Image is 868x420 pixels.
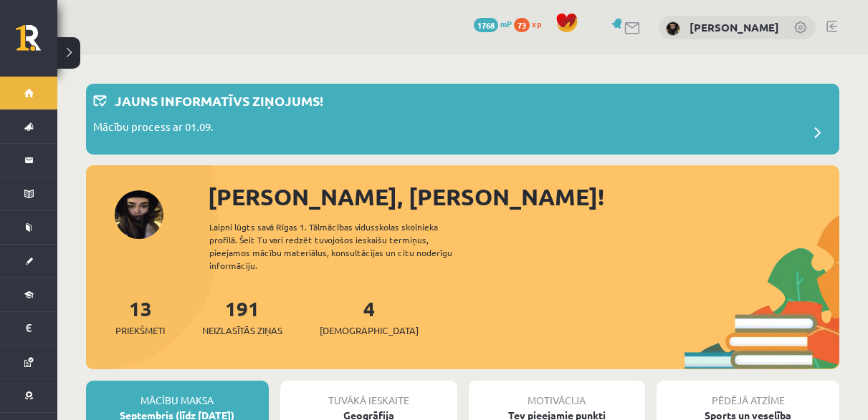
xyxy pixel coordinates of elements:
[115,296,165,338] a: 13Priekšmeti
[93,91,832,147] a: Jauns informatīvs ziņojums! Mācību process ar 01.09.
[514,18,530,32] span: 73
[657,381,839,408] div: Pēdējā atzīme
[202,296,282,338] a: 191Neizlasītās ziņas
[532,18,541,29] span: xp
[666,21,680,36] img: Viktorija Jemjaševa
[209,220,477,272] div: Laipni lūgts savā Rīgas 1. Tālmācības vidusskolas skolnieka profilā. Šeit Tu vari redzēt tuvojošo...
[320,323,419,338] span: [DEMOGRAPHIC_DATA]
[469,381,646,408] div: Motivācija
[690,20,779,34] a: [PERSON_NAME]
[280,381,457,408] div: Tuvākā ieskaite
[202,323,282,338] span: Neizlasītās ziņas
[514,18,548,29] a: 73 xp
[115,91,323,110] p: Jauns informatīvs ziņojums!
[320,296,419,338] a: 4[DEMOGRAPHIC_DATA]
[93,119,214,139] p: Mācību process ar 01.09.
[115,323,165,338] span: Priekšmeti
[86,381,269,408] div: Mācību maksa
[16,25,57,61] a: Rīgas 1. Tālmācības vidusskola
[500,18,512,29] span: mP
[474,18,498,32] span: 1768
[208,180,839,214] div: [PERSON_NAME], [PERSON_NAME]!
[474,18,512,29] a: 1768 mP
